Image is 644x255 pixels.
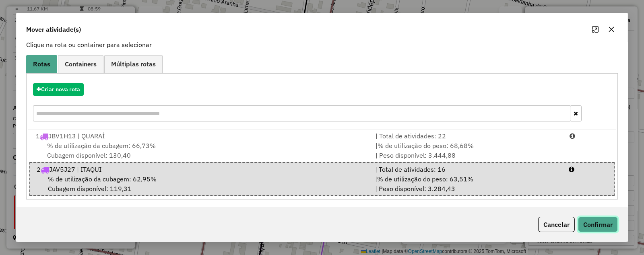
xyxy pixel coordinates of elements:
[33,61,50,67] span: Rotas
[538,217,575,232] button: Cancelar
[570,133,575,139] i: Porcentagens após mover as atividades: Cubagem: 69,20% Peso: 71,13%
[32,165,370,174] div: 2 JAV5J27 | ITAQUI
[31,131,371,141] div: 1 JBV1H13 | QUARAÍ
[48,175,157,183] span: % de utilização da cubagem: 62,95%
[569,166,574,173] i: Porcentagens após mover as atividades: Cubagem: 65,95% Peso: 66,49%
[65,61,97,67] span: Containers
[370,165,564,174] div: | Total de atividades: 16
[26,40,152,49] label: Clique na rota ou container para selecionar
[377,175,473,183] span: % de utilização do peso: 63,51%
[371,141,565,160] div: | | Peso disponível: 3.444,88
[370,174,564,193] div: | | Peso disponível: 3.284,43
[26,25,81,34] span: Mover atividade(s)
[33,83,84,96] button: Criar nova rota
[371,131,565,141] div: | Total de atividades: 22
[589,23,602,36] button: Maximize
[378,142,474,150] span: % de utilização do peso: 68,68%
[111,61,156,67] span: Múltiplas rotas
[578,217,618,232] button: Confirmar
[47,142,156,150] span: % de utilização da cubagem: 66,73%
[32,174,370,193] div: Cubagem disponível: 119,31
[31,141,371,160] div: Cubagem disponível: 130,40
